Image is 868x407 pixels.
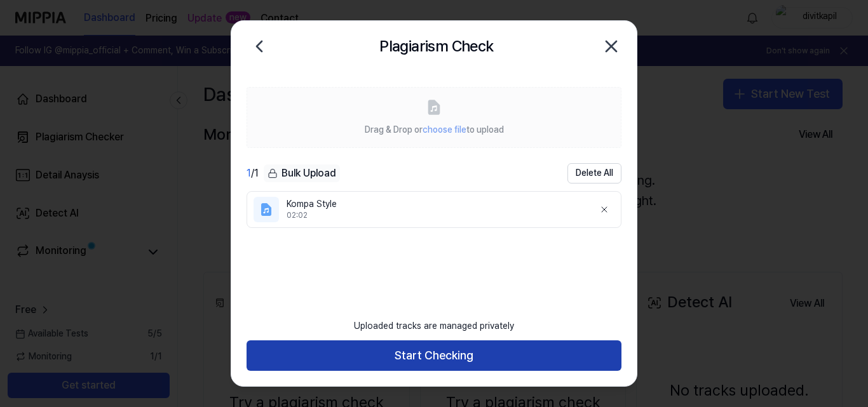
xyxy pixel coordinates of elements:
[264,164,340,182] div: Bulk Upload
[346,312,522,340] div: Uploaded tracks are managed privately
[423,124,466,135] span: choose file
[287,210,584,221] div: 02:02
[365,124,504,135] span: Drag & Drop or to upload
[567,163,621,183] button: Delete All
[247,166,259,181] div: / 1
[247,167,251,179] span: 1
[247,340,621,371] button: Start Checking
[379,34,493,58] h2: Plagiarism Check
[264,164,340,183] button: Bulk Upload
[287,198,584,211] div: Kompa Style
